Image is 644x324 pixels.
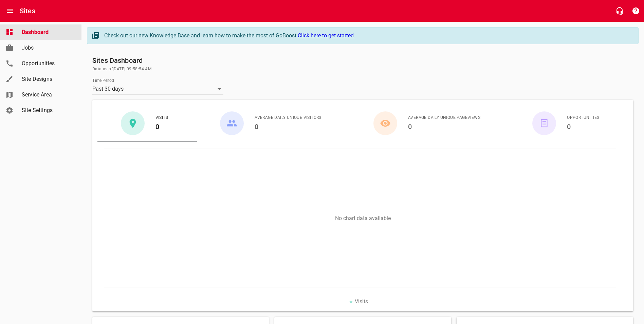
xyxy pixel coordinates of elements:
[298,32,355,39] a: Click here to get started.
[22,59,73,68] span: Opportunities
[255,121,321,132] h6: 0
[92,66,633,73] span: Data as of [DATE] 09:58:54 AM
[22,106,73,114] span: Site Settings
[408,121,480,132] h6: 0
[22,28,73,36] span: Dashboard
[92,84,223,94] div: Past 30 days
[567,114,599,121] span: Opportunities
[628,3,644,19] button: Support Portal
[155,121,168,132] h6: 0
[97,215,628,221] p: No chart data available
[104,32,631,40] div: Check out our new Knowledge Base and learn how to make the most of GoBoost.
[567,121,599,132] h6: 0
[92,78,114,83] label: Time Period
[20,5,35,16] h6: Sites
[255,114,321,121] span: Average Daily Unique Visitors
[2,3,18,19] button: Open drawer
[408,114,480,121] span: Average Daily Unique Pageviews
[611,3,628,19] button: Live Chat
[155,114,168,121] span: Visits
[355,298,368,305] span: Visits
[22,75,73,83] span: Site Designs
[22,91,73,99] span: Service Area
[92,55,633,66] h6: Sites Dashboard
[22,44,73,52] span: Jobs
